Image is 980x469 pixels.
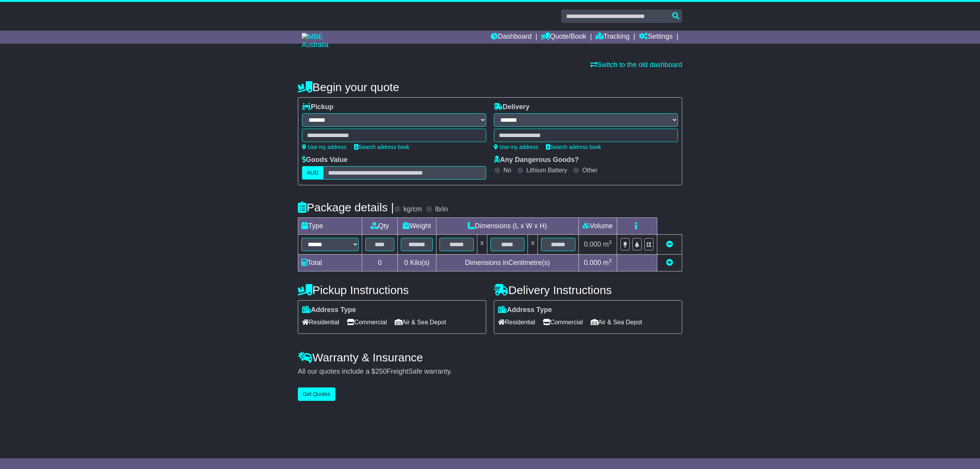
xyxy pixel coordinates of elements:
h4: Warranty & Insurance [298,351,682,364]
label: Pickup [302,103,333,111]
h4: Delivery Instructions [494,284,682,296]
td: 0 [362,255,398,271]
a: Remove this item [666,240,673,248]
div: All our quotes include a $ FreightSafe warranty. [298,368,682,376]
a: Search address book [546,144,601,150]
label: kg/cm [403,205,422,214]
a: Quote/Book [541,31,586,44]
span: Air & Sea Depot [395,316,446,328]
td: Dimensions in Centimetre(s) [436,255,578,271]
span: Commercial [347,316,387,328]
span: 0 [404,259,408,266]
label: Address Type [302,306,356,314]
td: Volume [578,218,617,235]
a: Switch to the old dashboard [590,61,682,69]
sup: 3 [609,258,612,263]
td: Type [298,218,362,235]
a: Settings [639,31,673,44]
span: Residential [302,316,339,328]
button: Get Quotes [298,387,335,401]
h4: Pickup Instructions [298,284,486,296]
span: 0.000 [584,240,601,248]
span: 250 [375,368,387,375]
a: Use my address [494,144,538,150]
sup: 3 [609,239,612,245]
label: Lithium Battery [526,167,567,174]
label: Delivery [494,103,529,111]
a: Tracking [596,31,629,44]
td: Qty [362,218,398,235]
a: Search address book [354,144,409,150]
td: Weight [398,218,436,235]
span: 0.000 [584,259,601,266]
h4: Package details | [298,201,394,214]
label: Goods Value [302,156,348,164]
span: m [603,259,612,266]
label: Address Type [498,306,552,314]
td: Total [298,255,362,271]
td: Kilo(s) [398,255,436,271]
span: Air & Sea Depot [591,316,642,328]
td: Dimensions (L x W x H) [436,218,578,235]
label: AUD [302,166,323,180]
label: lb/in [435,205,448,214]
td: x [477,235,487,255]
a: Add new item [666,259,673,266]
label: Any Dangerous Goods? [494,156,579,164]
span: m [603,240,612,248]
span: Commercial [543,316,583,328]
span: Residential [498,316,535,328]
td: x [528,235,538,255]
a: Dashboard [491,31,532,44]
a: Use my address [302,144,346,150]
h4: Begin your quote [298,81,682,93]
label: Other [582,167,598,174]
label: No [503,167,511,174]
